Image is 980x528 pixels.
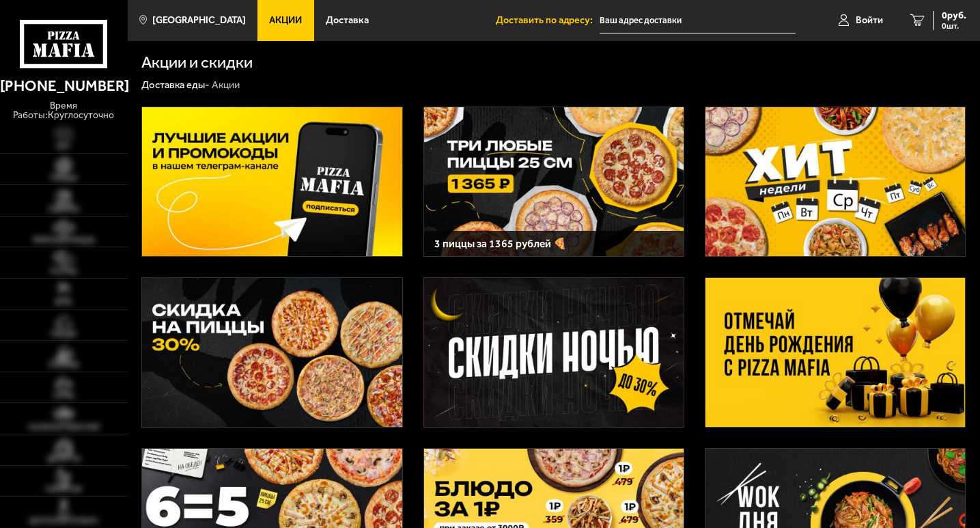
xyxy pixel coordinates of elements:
span: Доставка [326,16,369,25]
h3: 3 пиццы за 1365 рублей 🍕 [434,238,673,249]
span: Доставить по адресу: [496,16,600,25]
span: 0 шт. [942,22,966,30]
span: 0 руб. [942,11,966,20]
span: Акции [269,16,302,25]
span: Войти [856,16,883,25]
h1: Акции и скидки [141,55,253,71]
a: Доставка еды- [141,79,210,91]
div: Акции [212,79,240,92]
a: 3 пиццы за 1365 рублей 🍕 [423,107,684,257]
span: [GEOGRAPHIC_DATA] [152,16,246,25]
input: Ваш адрес доставки [600,8,796,33]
